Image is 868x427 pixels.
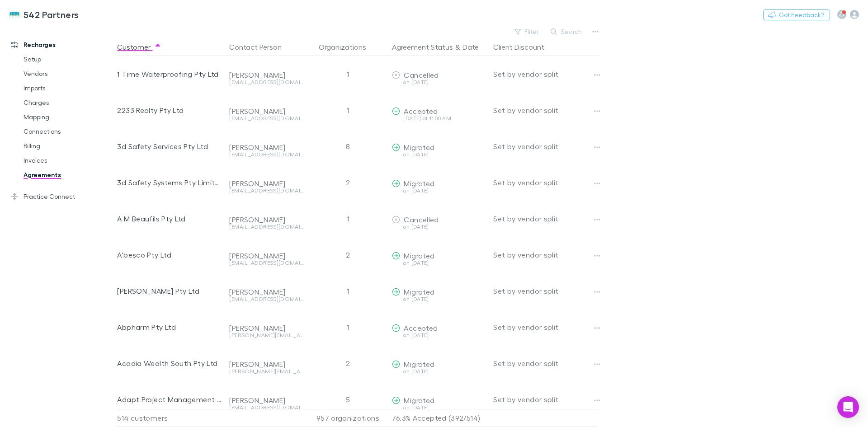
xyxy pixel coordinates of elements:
[493,164,598,201] div: Set by vendor split
[307,309,388,345] div: 1
[117,92,222,128] div: 2233 Realty Pty Ltd
[307,164,388,201] div: 2
[229,324,303,333] div: [PERSON_NAME]
[229,251,303,260] div: [PERSON_NAME]
[117,381,222,418] div: Adapt Project Management Pty Ltd
[117,345,222,381] div: Acadia Wealth South Pty Ltd
[229,70,303,80] div: [PERSON_NAME]
[229,107,303,116] div: [PERSON_NAME]
[229,152,303,157] div: [EMAIL_ADDRESS][DOMAIN_NAME]
[2,38,122,52] a: Recharges
[14,66,122,81] a: Vendors
[2,189,122,204] a: Practice Connect
[229,296,303,302] div: [EMAIL_ADDRESS][DOMAIN_NAME]
[117,273,222,309] div: [PERSON_NAME] Pty Ltd
[307,409,388,427] div: 957 organizations
[392,333,486,338] div: on [DATE]
[392,38,453,56] button: Agreement Status
[392,188,486,193] div: on [DATE]
[404,287,434,296] span: Migrated
[392,296,486,302] div: on [DATE]
[229,405,303,410] div: [EMAIL_ADDRESS][DOMAIN_NAME]
[392,409,486,427] p: 76.3% Accepted (392/514)
[229,333,303,338] div: [PERSON_NAME][EMAIL_ADDRESS][DOMAIN_NAME]
[493,128,598,164] div: Set by vendor split
[14,124,122,139] a: Connections
[117,56,222,92] div: 1 Time Waterproofing Pty Ltd
[307,237,388,273] div: 2
[14,95,122,110] a: Charges
[392,80,486,85] div: on [DATE]
[404,396,434,404] span: Migrated
[404,143,434,151] span: Migrated
[493,309,598,345] div: Set by vendor split
[229,143,303,152] div: [PERSON_NAME]
[14,81,122,95] a: Imports
[307,56,388,92] div: 1
[117,128,222,164] div: 3d Safety Services Pty Ltd
[404,70,439,79] span: Cancelled
[229,360,303,369] div: [PERSON_NAME]
[229,287,303,296] div: [PERSON_NAME]
[14,110,122,124] a: Mapping
[763,9,830,20] button: Got Feedback?
[837,396,859,418] div: Open Intercom Messenger
[229,224,303,230] div: [EMAIL_ADDRESS][DOMAIN_NAME]
[307,381,388,418] div: 5
[493,273,598,309] div: Set by vendor split
[392,152,486,157] div: on [DATE]
[14,153,122,168] a: Invoices
[404,107,438,115] span: Accepted
[392,116,486,121] div: [DATE] at 11:00 AM
[404,179,434,188] span: Migrated
[14,168,122,182] a: Agreements
[9,9,20,20] img: 542 Partners's Logo
[24,9,79,20] h3: 542 Partners
[229,38,292,56] button: Contact Person
[117,164,222,201] div: 3d Safety Systems Pty Limited
[493,38,555,56] button: Client Discount
[307,345,388,381] div: 2
[229,116,303,121] div: [EMAIL_ADDRESS][DOMAIN_NAME]
[229,260,303,266] div: [EMAIL_ADDRESS][DOMAIN_NAME]
[493,345,598,381] div: Set by vendor split
[117,409,226,427] div: 514 customers
[229,179,303,188] div: [PERSON_NAME]
[307,201,388,237] div: 1
[117,309,222,345] div: Abpharm Pty Ltd
[493,381,598,418] div: Set by vendor split
[117,201,222,237] div: A M Beaufils Pty Ltd
[510,26,544,37] button: Filter
[229,80,303,85] div: [EMAIL_ADDRESS][DOMAIN_NAME]
[546,26,587,37] button: Search
[493,56,598,92] div: Set by vendor split
[229,188,303,193] div: [EMAIL_ADDRESS][DOMAIN_NAME]
[404,324,438,332] span: Accepted
[117,38,161,56] button: Customer
[392,405,486,410] div: on [DATE]
[392,224,486,230] div: on [DATE]
[404,251,434,260] span: Migrated
[307,128,388,164] div: 8
[392,369,486,374] div: on [DATE]
[14,52,122,66] a: Setup
[392,260,486,266] div: on [DATE]
[307,92,388,128] div: 1
[493,92,598,128] div: Set by vendor split
[14,139,122,153] a: Billing
[493,237,598,273] div: Set by vendor split
[493,201,598,237] div: Set by vendor split
[4,4,85,25] a: 542 Partners
[319,38,377,56] button: Organizations
[229,215,303,224] div: [PERSON_NAME]
[404,215,439,224] span: Cancelled
[117,237,222,273] div: A'besco Pty Ltd
[404,360,434,368] span: Migrated
[392,38,486,56] div: &
[307,273,388,309] div: 1
[229,369,303,374] div: [PERSON_NAME][EMAIL_ADDRESS][PERSON_NAME][DOMAIN_NAME]
[229,396,303,405] div: [PERSON_NAME]
[462,38,479,56] button: Date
